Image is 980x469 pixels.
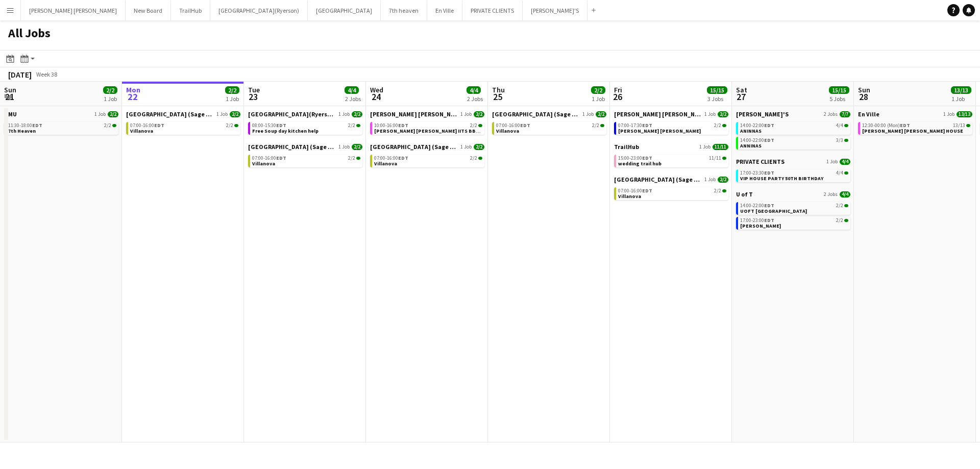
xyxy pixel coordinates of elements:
[470,123,477,128] span: 2/2
[338,111,350,117] span: 1 Job
[103,86,117,94] span: 2/2
[736,190,850,198] a: U of T2 Jobs4/4
[248,143,336,151] span: Villanova College (Sage Dining)
[374,160,397,167] span: Villanova
[704,177,716,183] span: 1 Job
[740,218,774,223] span: 17:00-23:00
[824,111,838,117] span: 2 Jobs
[836,218,843,223] span: 2/2
[618,188,652,193] span: 07:00-16:00
[862,122,970,134] a: 12:30-00:00 (Mon)EDT13/13[PERSON_NAME] [PERSON_NAME] HOUSE
[130,123,164,128] span: 07:00-16:00
[492,85,505,94] span: Thu
[618,128,701,134] span: Miller lash
[370,143,484,151] a: [GEOGRAPHIC_DATA] (Sage Dining)1 Job2/2
[381,1,427,20] button: 7th heaven
[951,95,971,103] div: 1 Job
[740,203,774,208] span: 14:00-22:00
[596,111,606,117] span: 2/2
[614,176,728,202] div: [GEOGRAPHIC_DATA] (Sage Dining)1 Job2/207:00-16:00EDT2/2Villanova
[520,122,530,129] span: EDT
[943,111,954,117] span: 1 Job
[130,122,238,134] a: 07:00-16:00EDT2/2Villanova
[707,86,727,94] span: 15/15
[216,111,228,117] span: 1 Job
[248,85,260,94] span: Tue
[225,86,239,94] span: 2/2
[862,128,963,134] span: MILLER LASH HOUSE
[496,123,530,128] span: 07:00-16:00
[248,110,336,118] span: Toronto Metropolitan University(Ryerson)
[612,91,622,103] span: 26
[614,110,728,143] div: [PERSON_NAME] [PERSON_NAME]1 Job2/207:00-17:30EDT2/2[PERSON_NAME] [PERSON_NAME]
[844,124,848,127] span: 4/4
[642,187,652,194] span: EDT
[618,123,652,128] span: 07:00-17:30
[370,110,458,118] span: MILLER LASH
[370,110,484,118] a: [PERSON_NAME] [PERSON_NAME]1 Job2/2
[248,110,362,118] a: [GEOGRAPHIC_DATA](Ryerson)1 Job2/2
[474,111,484,117] span: 2/2
[125,91,140,103] span: 22
[858,85,870,94] span: Sun
[836,170,843,176] span: 4/4
[496,122,604,134] a: 07:00-16:00EDT2/2Villanova
[736,190,850,232] div: U of T2 Jobs4/414:00-22:00EDT2/2UOFT [GEOGRAPHIC_DATA]17:00-23:00EDT2/2[PERSON_NAME]
[966,124,970,127] span: 13/13
[252,123,286,128] span: 08:00-15:30
[470,156,477,161] span: 2/2
[740,217,848,229] a: 17:00-23:00EDT2/2[PERSON_NAME]
[4,110,17,118] span: TMU
[618,187,726,199] a: 07:00-16:00EDT2/2Villanova
[374,123,408,128] span: 10:00-16:00
[642,155,652,161] span: EDT
[862,123,910,128] span: 12:30-00:00 (Mon)
[764,202,774,209] span: EDT
[34,70,59,78] span: Week 38
[844,204,848,207] span: 2/2
[829,86,849,94] span: 15/15
[699,144,710,150] span: 1 Job
[308,1,381,20] button: [GEOGRAPHIC_DATA]
[252,160,275,167] span: Villanova
[171,1,210,20] button: TrailHub
[230,111,240,117] span: 2/2
[858,110,972,137] div: En Ville1 Job13/1312:30-00:00 (Mon)EDT13/13[PERSON_NAME] [PERSON_NAME] HOUSE
[614,176,702,183] span: Villanova College (Sage Dining)
[460,144,472,150] span: 1 Job
[126,110,240,118] a: [GEOGRAPHIC_DATA] (Sage Dining)1 Job2/2
[736,110,850,118] a: [PERSON_NAME]'S2 Jobs7/7
[478,124,482,127] span: 2/2
[126,85,140,94] span: Mon
[734,91,747,103] span: 27
[496,128,519,134] span: Villanova
[126,1,171,20] button: New Board
[104,95,117,103] div: 1 Job
[8,122,116,134] a: 11:30-18:00EDT2/27th Heaven
[713,144,728,150] span: 11/11
[740,122,848,134] a: 14:00-22:00EDT4/4ANINNAS
[618,155,726,166] a: 15:00-23:00EDT11/11wedding trail hub
[736,158,850,165] a: PRIVATE CLIENTS1 Job4/4
[858,110,972,118] a: En Ville1 Job13/13
[900,122,910,129] span: EDT
[374,122,482,134] a: 10:00-16:00EDT2/2[PERSON_NAME] [PERSON_NAME] IITS BBQ EVENT
[722,124,726,127] span: 2/2
[276,155,286,161] span: EDT
[247,91,260,103] span: 23
[709,156,721,161] span: 11/11
[370,143,484,169] div: [GEOGRAPHIC_DATA] (Sage Dining)1 Job2/207:00-16:00EDT2/2Villanova
[338,144,350,150] span: 1 Job
[370,85,383,94] span: Wed
[614,143,728,176] div: TrailHub1 Job11/1115:00-23:00EDT11/11wedding trail hub
[276,122,286,129] span: EDT
[824,191,838,198] span: 2 Jobs
[740,169,848,181] a: 17:00-23:30EDT4/4VIP HOUSE PARTY 50TH BIRTHDAY
[642,122,652,129] span: EDT
[248,110,362,143] div: [GEOGRAPHIC_DATA](Ryerson)1 Job2/208:00-15:30EDT2/2Free Soup day kitchen help
[226,123,233,128] span: 2/2
[492,110,606,137] div: [GEOGRAPHIC_DATA] (Sage Dining)1 Job2/207:00-16:00EDT2/2Villanova
[94,111,106,117] span: 1 Job
[740,223,781,229] span: UOFT BARTENDERS
[467,86,481,94] span: 4/4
